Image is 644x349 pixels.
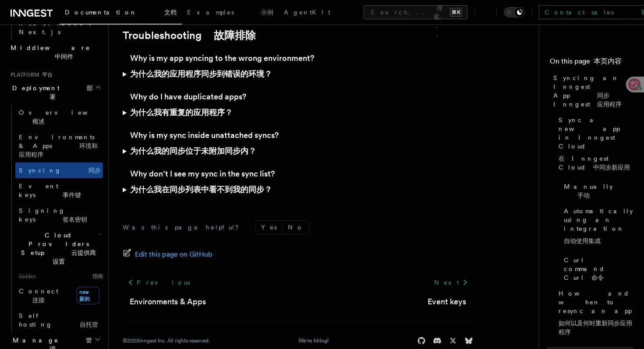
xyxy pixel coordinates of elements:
font: 示例 [261,9,273,16]
font: 指南 [92,273,103,279]
button: Search... 搜索...⌘K [364,5,467,19]
h3: Why don’t I see my sync in the sync list? [130,168,275,199]
h4: On this page [550,56,633,70]
a: Syncing an Inngest App 同步 Inngest 应用程序 [550,70,633,112]
span: Curl command [564,256,633,282]
a: Overview 概述 [15,105,103,129]
font: 签名密钥 [63,216,87,223]
a: Syncing 同步 [15,162,103,178]
h3: Why do I have duplicated apps? [130,91,246,122]
span: Overview [19,109,123,125]
font: 连接 [32,296,45,303]
h3: Why is my app syncing to the wrong environment? [130,52,314,84]
div: © 2025 Inngest Inc. All rights reserved. [123,337,210,344]
font: 为什么我的应用程序同步到错误的环境？ [130,69,272,78]
span: Deployment [7,84,95,101]
span: Event keys [19,183,81,198]
span: Syncing an Inngest App [553,74,633,109]
a: React hooks / Next.js [15,15,103,40]
a: Edit this page on GitHub [123,248,212,261]
span: Environments & Apps [19,134,98,158]
span: Guides [15,269,103,283]
a: Event keys 事件键 [15,178,103,203]
a: Environments & Apps [130,296,206,308]
a: Automatically using an integration自动使用集成 [560,203,633,252]
font: 为什么我有重复的应用程序？ [130,108,233,117]
a: Event keys [428,296,466,308]
button: No [283,221,309,234]
span: How and when to resync an app [559,289,633,340]
a: We're hiring! [298,337,329,344]
div: Deployment 部署 [7,105,103,332]
a: Troubleshooting 故障排除 [123,29,256,42]
p: Was this page helpful? [123,223,245,232]
button: Deployment 部署 [7,80,103,105]
span: new [77,287,99,304]
font: 故障排除 [214,29,256,42]
a: Environments & Apps 环境和应用程序 [15,129,103,162]
span: AgentKit [284,9,330,16]
font: 文档 [164,9,177,16]
span: Manually [564,182,633,200]
summary: Why do I have duplicated apps?为什么我有重复的应用程序？ [123,87,473,126]
a: Next [429,275,473,290]
span: Middleware [7,43,104,61]
span: Platform [7,71,53,78]
a: Previous [123,275,195,290]
font: 概述 [32,118,45,125]
span: Edit this page on GitHub [135,248,212,261]
span: Sync a new app in Inngest Cloud [559,116,633,175]
span: Documentation [65,9,177,16]
button: Toggle dark mode [504,7,525,18]
font: 自托管 [80,321,98,328]
span: Self hosting [19,312,98,328]
a: Signing keys 签名密钥 [15,203,103,227]
font: 手动 [577,192,590,199]
a: Connect 连接new 新的 [15,283,103,308]
a: AgentKit [279,3,336,24]
span: Syncing [19,167,101,174]
summary: Why is my app syncing to the wrong environment?为什么我的应用程序同步到错误的环境？ [123,49,473,87]
a: Self hosting 自托管 [15,308,103,332]
font: 平台 [42,72,53,78]
kbd: ⌘K [450,8,462,17]
a: How and when to resync an app如何以及何时重新同步应用程序 [555,286,633,343]
summary: Why don’t I see my sync in the sync list?为什么我在同步列表中看不到我的同步？ [123,164,473,203]
font: 搜索... [433,4,446,38]
button: Yes [256,221,282,234]
font: Curl 命令 [564,274,604,281]
font: 事件键 [63,191,81,198]
font: 新的 [79,296,90,302]
button: Cloud Providers Setup 云提供商设置 [15,227,103,269]
font: 本页内容 [594,57,622,65]
font: 在 Inngest Cloud 中同步新应用 [559,155,630,171]
span: Signing keys [19,207,87,223]
a: Documentation 文档 [60,3,182,25]
font: 同步 [88,167,101,174]
font: 为什么我的同步位于未附加同步内？ [130,146,256,155]
font: 为什么我在同步列表中看不到我的同步？ [130,185,272,194]
h3: Why is my sync inside unattached syncs? [130,129,279,161]
a: Curl command Curl 命令 [560,252,633,286]
span: Automatically using an integration [564,207,633,249]
button: Middleware 中间件 [7,40,103,64]
a: Sync a new app in Inngest Cloud在 Inngest Cloud 中同步新应用 [555,112,633,179]
font: 云提供商设置 [53,249,96,265]
font: 中间件 [55,53,73,60]
summary: Why is my sync inside unattached syncs?为什么我的同步位于未附加同步内？ [123,126,473,164]
font: 如何以及何时重新同步应用程序 [559,320,632,335]
span: Cloud Providers Setup [15,231,98,266]
span: Connect [19,288,72,303]
a: Examples 示例 [182,3,279,24]
font: 自动使用集成 [564,237,601,244]
span: Examples [187,9,273,16]
a: Manually 手动 [560,179,633,203]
